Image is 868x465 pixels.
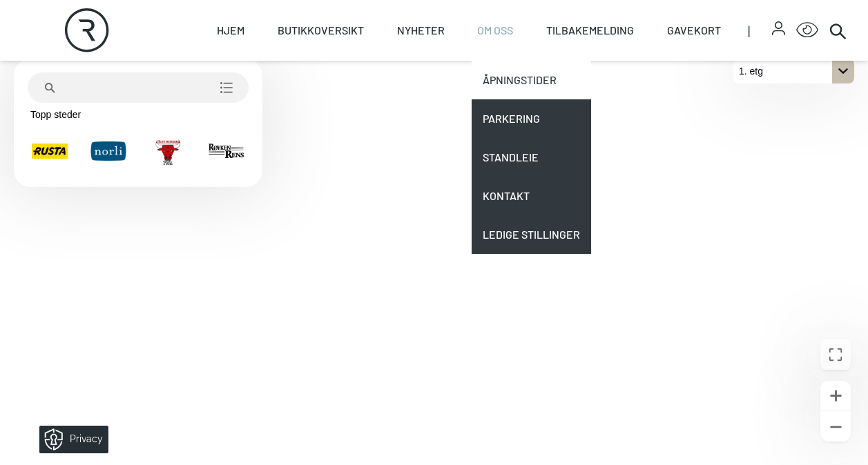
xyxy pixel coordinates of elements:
iframe: Manage Preferences [14,421,126,458]
a: Åpningstider [472,61,591,99]
a: Ledige stillinger [472,215,591,254]
a: Parkering [472,99,591,138]
a: Standleie [472,138,591,177]
button: Open Accessibility Menu [796,19,818,41]
a: Kontakt [472,177,591,215]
